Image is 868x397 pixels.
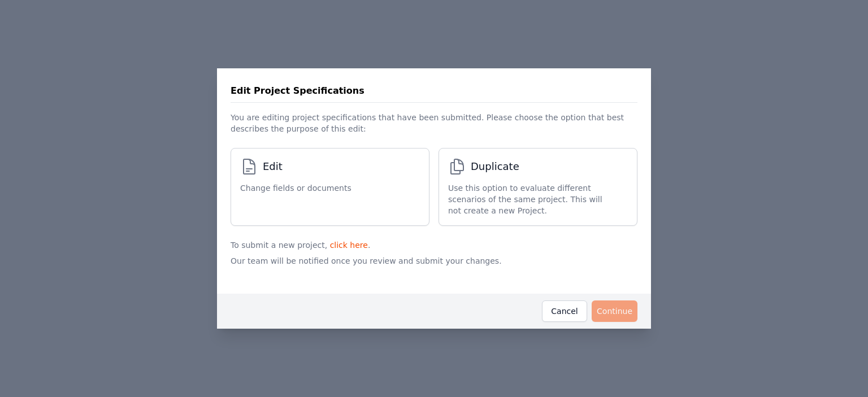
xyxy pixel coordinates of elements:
[592,300,637,322] button: Continue
[448,182,617,216] span: Use this option to evaluate different scenarios of the same project. This will not create a new P...
[542,300,587,322] button: Cancel
[231,251,637,285] p: Our team will be notified once you review and submit your changes.
[240,182,351,194] span: Change fields or documents
[231,84,364,98] h3: Edit Project Specifications
[471,159,519,174] span: Duplicate
[330,241,368,250] a: click here
[231,103,637,139] p: You are editing project specifications that have been submitted. Please choose the option that be...
[231,235,637,251] p: To submit a new project, .
[263,159,283,174] span: Edit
